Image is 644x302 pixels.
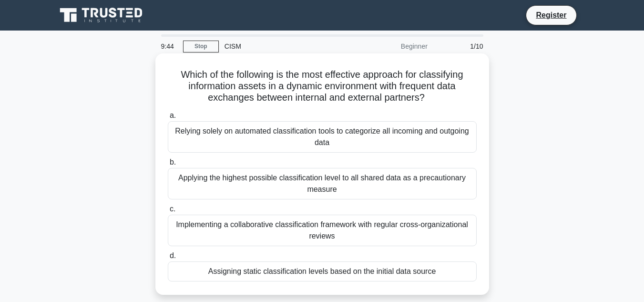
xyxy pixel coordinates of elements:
[170,205,175,213] span: c.
[170,251,176,260] span: d.
[170,158,176,166] span: b.
[530,9,572,21] a: Register
[168,168,477,199] div: Applying the highest possible classification level to all shared data as a precautionary measure
[168,215,477,246] div: Implementing a collaborative classification framework with regular cross-organizational reviews
[433,37,489,56] div: 1/10
[168,261,477,281] div: Assigning static classification levels based on the initial data source
[219,37,350,56] div: CISM
[168,121,477,153] div: Relying solely on automated classification tools to categorize all incoming and outgoing data
[350,37,433,56] div: Beginner
[167,69,478,104] h5: Which of the following is the most effective approach for classifying information assets in a dyn...
[155,37,183,56] div: 9:44
[170,111,176,119] span: a.
[183,41,219,52] a: Stop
